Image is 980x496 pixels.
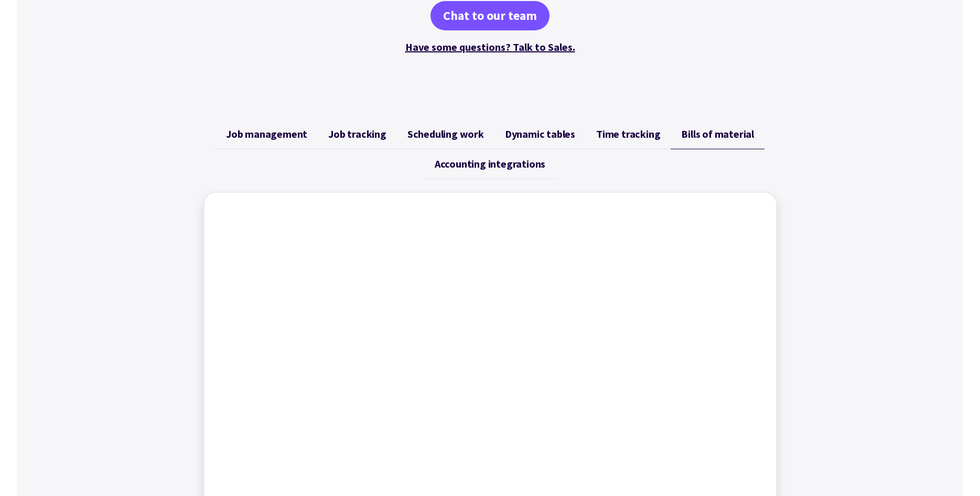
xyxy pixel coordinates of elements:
span: Job management [226,128,307,140]
span: Bills of material [681,128,754,140]
iframe: Chat Widget [805,383,980,496]
a: Have some questions? Talk to Sales. [405,40,575,53]
span: Scheduling work [407,128,484,140]
span: Dynamic tables [505,128,575,140]
span: Accounting integrations [435,158,545,170]
span: Time tracking [596,128,660,140]
a: Chat to our team [430,1,550,30]
span: Job tracking [328,128,386,140]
